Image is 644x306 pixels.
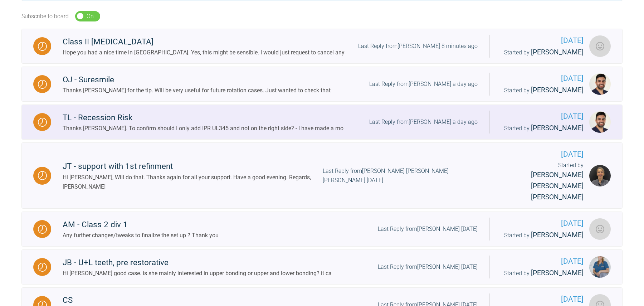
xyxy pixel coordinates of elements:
div: TL - Recession Risk [63,111,343,124]
div: Started by [501,123,584,134]
span: [PERSON_NAME] [531,269,584,277]
div: Hope you had a nice time in [GEOGRAPHIC_DATA]. Yes, this might be sensible. I would just request ... [63,48,345,57]
img: Davinderjit Singh [589,111,611,133]
div: Thanks [PERSON_NAME] for the tip. Will be very useful for future rotation cases. Just wanted to c... [63,86,331,95]
div: Last Reply from [PERSON_NAME] a day ago [369,117,478,127]
div: Last Reply from [PERSON_NAME] [DATE] [378,262,478,272]
a: WaitingTL - Recession RiskThanks [PERSON_NAME]. To confirm should I only add IPR UL345 and not on... [21,105,623,140]
a: WaitingClass II [MEDICAL_DATA]Hope you had a nice time in [GEOGRAPHIC_DATA]. Yes, this might be s... [21,29,623,64]
span: [DATE] [501,35,584,47]
span: [PERSON_NAME] [531,86,584,94]
img: Joana Alexandra Domingues Santos de Matos [589,165,611,186]
img: Waiting [38,225,47,234]
a: WaitingOJ - SuresmileThanks [PERSON_NAME] for the tip. Will be very useful for future rotation ca... [21,67,623,102]
span: [DATE] [501,293,584,305]
div: Thanks [PERSON_NAME]. To confirm should I only add IPR UL345 and not on the right side? - I have ... [63,124,343,133]
img: Katherine Weatherly [589,256,611,278]
div: Started by [501,85,584,96]
div: OJ - Suresmile [63,73,331,86]
span: [DATE] [513,149,584,160]
div: Last Reply from [PERSON_NAME] [DATE] [378,224,478,234]
div: Class II [MEDICAL_DATA] [63,35,345,48]
img: Waiting [38,171,47,180]
div: Started by [501,230,584,241]
span: [DATE] [501,111,584,122]
span: [DATE] [501,256,584,267]
img: Waiting [38,80,47,89]
img: Annita Tasiou [589,35,611,57]
div: Last Reply from [PERSON_NAME] 8 minutes ago [358,42,478,51]
div: Last Reply from [PERSON_NAME] a day ago [369,79,478,89]
a: WaitingJT - support with 1st refinmentHi [PERSON_NAME], Will do that. Thanks again for all your s... [21,142,623,209]
span: [DATE] [501,218,584,229]
span: [PERSON_NAME] [531,231,584,239]
div: JB - U+L teeth, pre restorative [63,256,332,269]
a: WaitingAM - Class 2 div 1Any further changes/tweaks to finalize the set up ? Thank youLast Reply ... [21,212,623,247]
div: Hi [PERSON_NAME] good case. is she mainly interested in upper bonding or upper and lower bonding?... [63,269,332,278]
div: On [87,12,94,21]
a: WaitingJB - U+L teeth, pre restorativeHi [PERSON_NAME] good case. is she mainly interested in upp... [21,249,623,285]
div: Started by [513,161,584,203]
span: [PERSON_NAME] [531,48,584,56]
div: Any further changes/tweaks to finalize the set up ? Thank you [63,231,219,240]
span: [PERSON_NAME] [531,124,584,132]
img: Davinderjit Singh [589,73,611,95]
div: Subscribe to board [21,12,69,21]
div: Started by [501,47,584,58]
div: JT - support with 1st refinment [63,160,323,173]
img: Waiting [38,118,47,127]
div: Last Reply from [PERSON_NAME] [PERSON_NAME] [PERSON_NAME] [DATE] [323,166,490,185]
div: AM - Class 2 div 1 [63,218,219,231]
span: [PERSON_NAME] [PERSON_NAME] [PERSON_NAME] [531,171,584,201]
span: [DATE] [501,73,584,84]
div: Started by [501,268,584,279]
img: Waiting [38,42,47,51]
img: Waiting [38,263,47,272]
img: Yuliya Khober [589,218,611,240]
div: Hi [PERSON_NAME], Will do that. Thanks again for all your support. Have a good evening. Regards, ... [63,173,323,191]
